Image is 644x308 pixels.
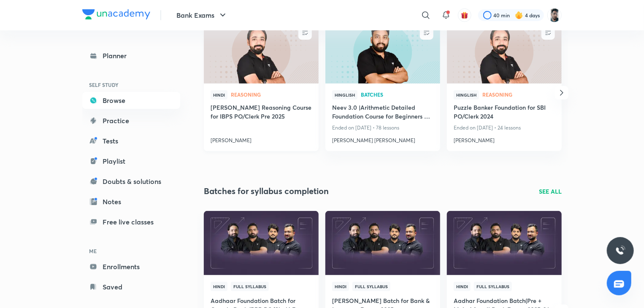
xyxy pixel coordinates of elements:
[454,90,479,100] span: Hinglish
[204,185,329,197] h2: Batches for syllabus completion
[82,9,150,22] a: Company Logo
[461,11,468,19] img: avatar
[446,19,563,84] img: new-thumbnail
[474,282,512,291] span: Full Syllabus
[515,11,523,19] img: streak
[615,246,625,256] img: ttu
[454,103,555,122] a: Puzzle Banker Foundation for SBI PO/Clerk 2024
[82,244,180,258] h6: ME
[82,258,180,275] a: Enrollments
[82,47,180,64] a: Planner
[352,282,390,291] span: Full Syllabus
[82,153,180,170] a: Playlist
[446,210,563,276] img: Thumbnail
[447,19,562,84] a: new-thumbnail
[458,8,471,22] button: avatar
[332,122,433,133] p: Ended on [DATE] • 78 lessons
[332,133,433,144] a: [PERSON_NAME] [PERSON_NAME]
[324,19,441,84] img: new-thumbnail
[454,282,471,291] span: Hindi
[82,132,180,149] a: Tests
[361,92,433,98] a: Batches
[82,173,180,190] a: Doubts & solutions
[82,193,180,210] a: Notes
[203,19,319,84] img: new-thumbnail
[231,92,312,97] span: Reasoning
[324,210,441,276] img: Thumbnail
[454,122,555,133] p: Ended on [DATE] • 24 lessons
[171,7,233,24] button: Bank Exams
[231,282,269,291] span: Full Syllabus
[211,282,227,291] span: Hindi
[454,133,555,144] a: [PERSON_NAME]
[82,278,180,295] a: Saved
[204,19,319,84] a: new-thumbnail
[82,92,180,109] a: Browse
[332,103,433,122] a: Neev 3.0 |Arithmetic Detailed Foundation Course for Beginners All Bank Exam 2025
[482,92,555,97] span: Reasoning
[361,92,433,97] span: Batches
[82,213,180,230] a: Free live classes
[332,282,349,291] span: Hindi
[203,210,319,276] img: Thumbnail
[82,9,150,19] img: Company Logo
[211,133,312,144] a: [PERSON_NAME]
[482,92,555,98] a: Reasoning
[539,187,562,196] a: SEE ALL
[211,103,312,122] a: [PERSON_NAME] Reasoning Course for IBPS PO/Clerk Pre 2025
[82,78,180,92] h6: SELF STUDY
[325,19,440,84] a: new-thumbnail
[211,90,227,100] span: Hindi
[82,112,180,129] a: Practice
[547,8,562,22] img: Snehasish Das
[332,90,357,100] span: Hinglish
[231,92,312,98] a: Reasoning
